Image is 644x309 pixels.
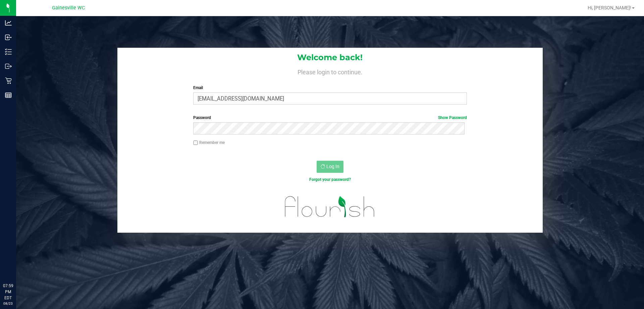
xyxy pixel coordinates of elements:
[5,48,12,55] inline-svg: Inventory
[326,164,339,169] span: Log In
[193,141,198,145] input: Remember me
[5,77,12,84] inline-svg: Retail
[3,301,13,306] p: 08/23
[3,283,13,301] p: 07:59 PM EDT
[5,63,12,70] inline-svg: Outbound
[588,5,631,10] span: Hi, [PERSON_NAME]!
[193,85,467,91] label: Email
[193,140,225,146] label: Remember me
[117,67,543,75] h4: Please login to continue.
[5,92,12,99] inline-svg: Reports
[438,115,467,120] a: Show Password
[117,53,543,62] h1: Welcome back!
[5,34,12,41] inline-svg: Inbound
[317,161,343,173] button: Log In
[52,5,85,11] span: Gainesville WC
[5,20,12,26] inline-svg: Analytics
[193,115,211,120] span: Password
[277,190,383,224] img: flourish_logo.svg
[309,177,351,182] a: Forgot your password?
